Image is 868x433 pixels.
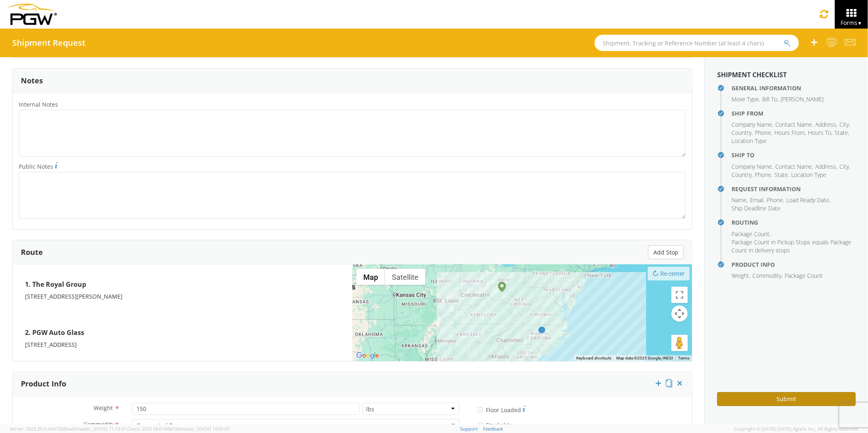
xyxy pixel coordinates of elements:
h4: 2. PGW Auto Glass [25,325,340,341]
li: , [767,196,784,204]
span: Phone [755,129,771,136]
label: Stackable [478,420,514,429]
li: , [755,171,772,179]
span: Phone [767,196,783,204]
span: Address [815,163,836,170]
span: Weight [94,404,113,412]
span: [STREET_ADDRESS][PERSON_NAME] [25,292,123,300]
span: Package Count [732,230,770,238]
button: Submit [717,392,856,406]
a: Support [461,426,478,432]
h4: Ship To [732,152,856,158]
input: Floor Loaded [478,407,483,413]
span: ▼ [857,20,862,27]
span: City [839,163,849,170]
input: Stackable [478,423,483,428]
span: Country [732,129,752,136]
li: , [732,272,750,280]
span: State [834,129,848,136]
span: Internal Notes [19,100,58,108]
span: Email [750,196,763,204]
li: , [774,129,806,137]
span: City [839,121,849,128]
span: Map data ©2025 Google, INEGI [616,356,673,360]
h4: Request Information [732,186,856,192]
li: , [815,121,837,129]
li: , [808,129,832,137]
button: Re-center [648,267,690,281]
span: Name [732,196,747,204]
input: Shipment, Tracking or Reference Number (at least 4 chars) [595,35,799,51]
img: Google [354,350,381,361]
span: master, [DATE] 10:01:07 [180,426,230,432]
li: , [839,163,850,171]
li: , [750,196,765,204]
span: Address [815,121,836,128]
h3: Route [21,248,43,257]
li: , [732,196,748,204]
li: , [732,163,773,171]
span: Client: 2025.18.0-fd567a5 [127,426,230,432]
span: Country [732,171,752,179]
li: , [732,95,760,103]
li: , [732,171,753,179]
li: , [752,272,783,280]
span: Contact Name [775,163,812,170]
span: Bill To [762,95,777,103]
span: Company Name [732,163,772,170]
h4: Routing [732,219,856,225]
button: Keyboard shortcuts [576,355,611,361]
img: pgw-form-logo-1aaa8060b1cc70fad034.png [6,4,57,25]
span: Ship Deadline Date [732,204,781,212]
strong: Shipment Checklist [717,70,787,79]
a: Feedback [483,426,503,432]
a: Open this area in Google Maps (opens a new window) [354,350,381,361]
li: , [732,121,773,129]
h4: Ship From [732,110,856,116]
button: Show street map [356,269,385,285]
button: Drag Pegman onto the map to open Street View [671,335,688,351]
h4: General Information [732,85,856,91]
span: Location Type [732,137,767,145]
span: Hours To [808,129,831,136]
li: , [774,171,789,179]
span: Copyright © [DATE]-[DATE] Agistix Inc., All Rights Reserved [734,426,858,432]
h4: Product Info [732,261,856,268]
span: Phone [755,171,771,179]
span: State [774,171,788,179]
li: , [762,95,779,103]
span: Commodity [83,420,114,430]
span: [PERSON_NAME] [781,95,823,103]
li: , [839,121,850,129]
span: Package Count in Pickup Stops equals Package Count in delivery stops [732,238,851,254]
span: Location Type [791,171,826,179]
button: Map camera controls [671,306,688,322]
li: , [732,129,753,137]
li: , [775,121,813,129]
span: [STREET_ADDRESS] [25,341,77,348]
span: Public Notes [19,163,53,170]
span: Hours From [774,129,805,136]
h3: Notes [21,77,43,85]
li: , [775,163,813,171]
span: Server: 2025.20.0-db47332bad5 [10,426,126,432]
a: Terms [678,356,689,360]
button: Add Stop [648,246,684,259]
button: Show satellite imagery [385,269,425,285]
h4: Shipment Request [12,38,85,47]
li: , [732,230,771,238]
div: Corrugated Boxes [136,422,185,430]
li: , [834,129,849,137]
span: Company Name [732,121,772,128]
li: , [786,196,830,204]
span: Load Ready Date [786,196,829,204]
span: Weight [732,272,749,279]
button: Toggle fullscreen view [671,287,688,303]
span: Forms [841,19,862,27]
span: Commodity [752,272,781,279]
span: Move Type [732,95,759,103]
li: , [815,163,837,171]
span: Contact Name [775,121,812,128]
h3: Product Info [21,380,66,388]
h4: 1. The Royal Group [25,277,340,292]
